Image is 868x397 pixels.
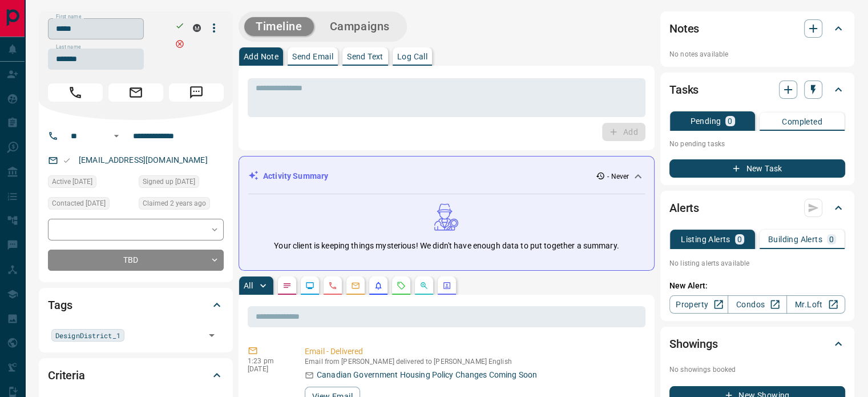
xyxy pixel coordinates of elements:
[669,258,845,268] p: No listing alerts available
[48,362,224,389] div: Criteria
[786,295,845,314] a: Mr.Loft
[48,366,85,384] h2: Criteria
[48,296,72,314] h2: Tags
[292,53,333,61] p: Send Email
[669,364,845,375] p: No showings booked
[669,15,845,42] div: Notes
[248,365,288,373] p: [DATE]
[48,250,224,271] div: TBD
[108,83,163,102] span: Email
[274,240,619,252] p: Your client is keeping things mysterious! We didn't have enough data to put together a summary.
[669,76,845,103] div: Tasks
[305,358,641,366] p: Email from [PERSON_NAME] delivered to [PERSON_NAME] English
[669,295,728,314] a: Property
[48,175,133,191] div: Fri Dec 16 2022
[669,49,845,59] p: No notes available
[607,171,629,182] p: - Never
[829,235,834,243] p: 0
[204,327,220,343] button: Open
[351,281,360,290] svg: Emails
[169,83,224,102] span: Message
[56,43,81,51] label: Last name
[139,175,224,191] div: Fri Dec 16 2022
[305,281,314,290] svg: Lead Browsing Activity
[347,53,383,61] p: Send Text
[52,176,92,187] span: Active [DATE]
[669,81,699,99] h2: Tasks
[737,235,742,243] p: 0
[244,282,253,290] p: All
[669,330,845,358] div: Showings
[110,129,123,143] button: Open
[318,17,401,36] button: Campaigns
[48,291,224,319] div: Tags
[669,199,699,217] h2: Alerts
[56,13,81,21] label: First name
[317,369,537,381] p: Canadian Government Housing Policy Changes Coming Soon
[397,281,406,290] svg: Requests
[681,235,730,243] p: Listing Alerts
[374,281,383,290] svg: Listing Alerts
[782,118,822,126] p: Completed
[244,17,314,36] button: Timeline
[728,295,786,314] a: Condos
[669,194,845,222] div: Alerts
[193,24,201,32] div: mrloft.ca
[669,159,845,178] button: New Task
[282,281,292,290] svg: Notes
[669,19,699,38] h2: Notes
[328,281,337,290] svg: Calls
[52,198,106,209] span: Contacted [DATE]
[248,357,288,365] p: 1:23 pm
[669,280,845,292] p: New Alert:
[263,170,328,182] p: Activity Summary
[768,235,822,243] p: Building Alerts
[728,117,732,125] p: 0
[48,197,133,213] div: Sat Dec 17 2022
[248,166,645,187] div: Activity Summary- Never
[63,157,71,165] svg: Email Valid
[669,335,718,353] h2: Showings
[79,155,208,165] a: [EMAIL_ADDRESS][DOMAIN_NAME]
[48,83,103,102] span: Call
[55,330,120,341] span: DesignDistrict_1
[143,176,195,187] span: Signed up [DATE]
[305,346,641,358] p: Email - Delivered
[442,281,451,290] svg: Agent Actions
[139,197,224,213] div: Fri Dec 16 2022
[669,135,845,153] p: No pending tasks
[397,53,427,61] p: Log Call
[419,281,429,290] svg: Opportunities
[143,198,206,209] span: Claimed 2 years ago
[690,117,721,125] p: Pending
[244,53,278,61] p: Add Note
